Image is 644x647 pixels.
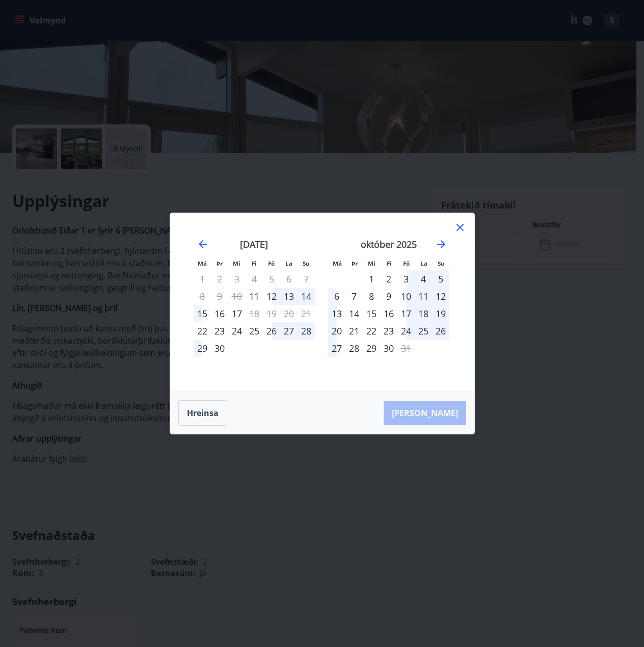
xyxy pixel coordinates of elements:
[280,305,298,322] td: Not available. laugardagur, 20. september 2025
[380,340,397,357] div: 30
[380,340,397,357] td: Choose fimmtudagur, 30. október 2025 as your check-in date. It’s available.
[397,288,415,305] td: Choose föstudagur, 10. október 2025 as your check-in date. It’s available.
[211,270,228,288] td: Not available. þriðjudagur, 2. september 2025
[363,288,380,305] div: 8
[280,288,298,305] td: Choose laugardagur, 13. september 2025 as your check-in date. It’s available.
[263,322,280,340] div: 26
[363,305,380,322] div: 15
[328,340,345,357] td: Choose mánudagur, 27. október 2025 as your check-in date. It’s available.
[252,260,257,267] small: Fi
[263,288,280,305] div: 12
[380,305,397,322] div: 16
[415,322,432,340] td: Choose laugardagur, 25. október 2025 as your check-in date. It’s available.
[280,322,298,340] div: 27
[263,270,280,288] td: Not available. föstudagur, 5. september 2025
[228,322,246,340] div: 24
[246,305,263,322] div: Aðeins útritun í boði
[363,270,380,288] div: 1
[415,270,432,288] td: Choose laugardagur, 4. október 2025 as your check-in date. It’s available.
[333,260,342,267] small: Má
[397,340,415,357] td: Not available. föstudagur, 31. október 2025
[328,305,345,322] div: 13
[363,270,380,288] td: Choose miðvikudagur, 1. október 2025 as your check-in date. It’s available.
[228,305,246,322] div: 17
[328,305,345,322] td: Choose mánudagur, 13. október 2025 as your check-in date. It’s available.
[432,288,449,305] td: Choose sunnudagur, 12. október 2025 as your check-in date. It’s available.
[432,305,449,322] td: Choose sunnudagur, 19. október 2025 as your check-in date. It’s available.
[363,340,380,357] div: 29
[432,288,449,305] div: 12
[298,288,315,305] td: Choose sunnudagur, 14. september 2025 as your check-in date. It’s available.
[240,238,268,250] strong: [DATE]
[298,322,315,340] td: Choose sunnudagur, 28. september 2025 as your check-in date. It’s available.
[246,322,263,340] div: 25
[328,288,345,305] div: 6
[194,340,211,357] td: Choose mánudagur, 29. september 2025 as your check-in date. It’s available.
[352,260,358,267] small: Þr
[328,340,345,357] div: 27
[380,305,397,322] td: Choose fimmtudagur, 16. október 2025 as your check-in date. It’s available.
[415,288,432,305] td: Choose laugardagur, 11. október 2025 as your check-in date. It’s available.
[432,322,449,340] div: 26
[263,288,280,305] td: Choose föstudagur, 12. september 2025 as your check-in date. It’s available.
[397,322,415,340] div: 24
[228,305,246,322] td: Choose miðvikudagur, 17. september 2025 as your check-in date. It’s available.
[211,288,228,305] td: Not available. þriðjudagur, 9. september 2025
[182,225,462,379] div: Calendar
[397,288,415,305] div: 10
[415,288,432,305] div: 11
[380,322,397,340] div: 23
[415,270,432,288] div: 4
[415,322,432,340] div: 25
[387,260,392,267] small: Fi
[432,322,449,340] td: Choose sunnudagur, 26. október 2025 as your check-in date. It’s available.
[380,288,397,305] div: 9
[363,305,380,322] td: Choose miðvikudagur, 15. október 2025 as your check-in date. It’s available.
[397,305,415,322] td: Choose föstudagur, 17. október 2025 as your check-in date. It’s available.
[194,322,211,340] td: Choose mánudagur, 22. september 2025 as your check-in date. It’s available.
[397,322,415,340] td: Choose föstudagur, 24. október 2025 as your check-in date. It’s available.
[285,260,292,267] small: La
[246,270,263,288] td: Not available. fimmtudagur, 4. september 2025
[345,288,363,305] td: Choose þriðjudagur, 7. október 2025 as your check-in date. It’s available.
[345,340,363,357] td: Choose þriðjudagur, 28. október 2025 as your check-in date. It’s available.
[435,238,447,250] div: Move forward to switch to the next month.
[211,340,228,357] td: Choose þriðjudagur, 30. september 2025 as your check-in date. It’s available.
[415,305,432,322] td: Choose laugardagur, 18. október 2025 as your check-in date. It’s available.
[380,270,397,288] div: 2
[397,340,415,357] div: Aðeins útritun í boði
[194,270,211,288] td: Not available. mánudagur, 1. september 2025
[298,322,315,340] div: 28
[328,322,345,340] div: 20
[233,260,240,267] small: Mi
[397,270,415,288] td: Choose föstudagur, 3. október 2025 as your check-in date. It’s available.
[211,322,228,340] div: 23
[345,322,363,340] td: Choose þriðjudagur, 21. október 2025 as your check-in date. It’s available.
[403,260,410,267] small: Fö
[280,270,298,288] td: Not available. laugardagur, 6. september 2025
[397,270,415,288] div: 3
[194,340,211,357] div: 29
[211,305,228,322] td: Choose þriðjudagur, 16. september 2025 as your check-in date. It’s available.
[246,288,263,305] td: Choose fimmtudagur, 11. september 2025 as your check-in date. It’s available.
[263,322,280,340] td: Choose föstudagur, 26. september 2025 as your check-in date. It’s available.
[194,305,211,322] td: Choose mánudagur, 15. september 2025 as your check-in date. It’s available.
[268,260,275,267] small: Fö
[363,322,380,340] td: Choose miðvikudagur, 22. október 2025 as your check-in date. It’s available.
[197,238,209,250] div: Move backward to switch to the previous month.
[211,340,228,357] div: 30
[397,305,415,322] div: 17
[415,305,432,322] div: 18
[432,270,449,288] div: 5
[368,260,375,267] small: Mi
[345,322,363,340] div: 21
[228,288,246,305] td: Not available. miðvikudagur, 10. september 2025
[345,340,363,357] div: 28
[363,340,380,357] td: Choose miðvikudagur, 29. október 2025 as your check-in date. It’s available.
[363,322,380,340] div: 22
[328,288,345,305] td: Choose mánudagur, 6. október 2025 as your check-in date. It’s available.
[363,288,380,305] td: Choose miðvikudagur, 8. október 2025 as your check-in date. It’s available.
[280,322,298,340] td: Choose laugardagur, 27. september 2025 as your check-in date. It’s available.
[438,260,445,267] small: Su
[246,322,263,340] td: Choose fimmtudagur, 25. september 2025 as your check-in date. It’s available.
